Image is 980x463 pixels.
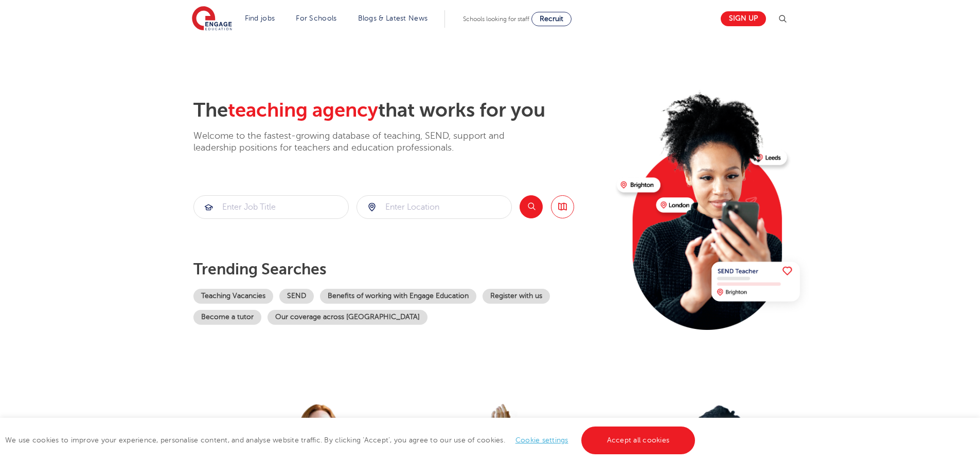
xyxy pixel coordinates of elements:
[296,14,336,22] a: For Schools
[357,196,511,218] input: Submit
[520,195,543,218] button: Search
[279,289,314,304] a: SEND
[358,14,428,22] a: Blogs & Latest News
[193,289,273,304] a: Teaching Vacancies
[194,196,348,218] input: Submit
[193,310,261,325] a: Become a tutor
[463,15,529,23] span: Schools looking for staff
[193,260,609,279] p: Trending searches
[192,6,232,32] img: Engage Education
[515,436,568,444] a: Cookie settings
[268,310,427,325] a: Our coverage across [GEOGRAPHIC_DATA]
[581,427,696,454] a: Accept all cookies
[357,195,512,219] div: Submit
[193,195,349,219] div: Submit
[320,289,476,304] a: Benefits of working with Engage Education
[540,15,563,23] span: Recruit
[228,99,378,121] span: teaching agency
[531,12,572,26] a: Recruit
[193,130,533,154] p: Welcome to the fastest-growing database of teaching, SEND, support and leadership positions for t...
[483,289,550,304] a: Register with us
[193,99,609,122] h2: The that works for you
[5,436,698,444] span: We use cookies to improve your experience, personalise content, and analyse website traffic. By c...
[721,11,766,26] a: Sign up
[245,14,275,22] a: Find jobs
